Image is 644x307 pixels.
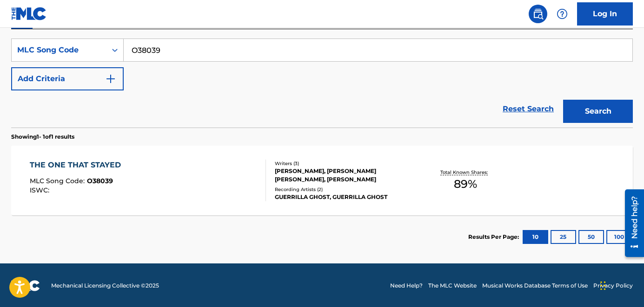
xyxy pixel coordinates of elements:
form: Search Form [11,38,633,128]
button: 50 [578,230,604,244]
a: Public Search [529,5,547,23]
button: 25 [551,230,576,244]
div: [PERSON_NAME], [PERSON_NAME] [PERSON_NAME], [PERSON_NAME] [275,167,414,184]
span: ISWC : [30,186,52,194]
a: Log In [577,2,633,26]
img: MLC Logo [11,7,47,20]
a: Musical Works Database Terms of Use [482,281,588,290]
div: GUERRILLA GHOST, GUERRILLA GHOST [275,193,414,201]
img: search [532,8,544,19]
a: Privacy Policy [593,281,633,290]
iframe: Chat Widget [598,262,644,307]
button: 10 [523,230,548,244]
span: 89 % [454,176,477,192]
div: THE ONE THAT STAYED [30,160,126,171]
span: MLC Song Code : [30,177,87,185]
div: Drag [600,272,606,300]
a: Need Help? [390,281,423,290]
div: MLC Song Code [17,45,101,56]
div: Recording Artists ( 2 ) [275,186,414,193]
img: 9d2ae6d4665cec9f34b9.svg [105,73,116,84]
button: Search [563,100,633,123]
img: logo [11,280,40,291]
p: Results Per Page: [468,233,521,241]
span: Mechanical Licensing Collective © 2025 [51,281,159,290]
img: help [557,8,568,19]
div: Help [553,5,571,23]
button: Add Criteria [11,67,124,90]
a: The MLC Website [428,281,477,290]
a: THE ONE THAT STAYEDMLC Song Code:O38039ISWC:Writers (3)[PERSON_NAME], [PERSON_NAME] [PERSON_NAME]... [11,146,633,215]
a: Reset Search [498,99,558,119]
button: 100 [606,230,632,244]
iframe: Resource Center [618,185,644,260]
p: Total Known Shares: [440,169,490,176]
span: O38039 [87,177,113,185]
p: Showing 1 - 1 of 1 results [11,133,74,141]
div: Writers ( 3 ) [275,160,414,167]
